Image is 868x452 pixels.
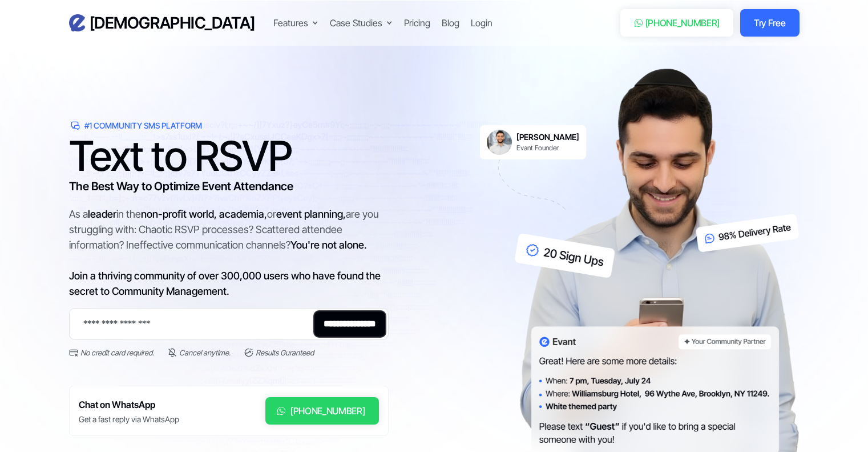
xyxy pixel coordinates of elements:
a: [PHONE_NUMBER] [620,9,734,37]
a: Pricing [404,16,430,30]
div: [PHONE_NUMBER] [645,16,720,30]
a: [PERSON_NAME]Evant Founder [480,125,586,159]
div: Case Studies [330,16,382,30]
a: Blog [442,16,459,30]
span: non-profit world, academia, [141,208,267,220]
div: Features [273,16,308,30]
h3: [DEMOGRAPHIC_DATA] [90,13,255,33]
div: Features [273,16,318,30]
a: Try Free [740,9,799,37]
h6: [PERSON_NAME] [516,132,579,142]
div: As a in the or are you struggling with: Chaotic RSVP processes? Scattered attendee information? I... [69,206,389,299]
h6: Chat on WhatsApp [79,397,179,413]
h3: The Best Way to Optimize Event Attendance [69,178,389,195]
a: home [69,13,255,33]
span: You're not alone. [290,239,367,251]
div: No credit card required. [80,347,154,358]
div: Cancel anytime. [179,347,231,358]
a: Login [471,16,492,30]
div: #1 Community SMS Platform [84,120,202,131]
div: Evant Founder [516,143,579,153]
div: Get a fast reply via WhatsApp [79,414,179,425]
form: Email Form 2 [69,308,389,358]
div: Case Studies [330,16,393,30]
span: event planning, [276,208,346,220]
h1: Text to RSVP [69,139,389,173]
div: [PHONE_NUMBER] [290,404,365,418]
span: leader [88,208,116,220]
div: Results Guranteed [256,347,314,358]
span: Join a thriving community of over 300,000 users who have found the secret to Community Management. [69,270,381,297]
a: [PHONE_NUMBER] [265,397,379,425]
